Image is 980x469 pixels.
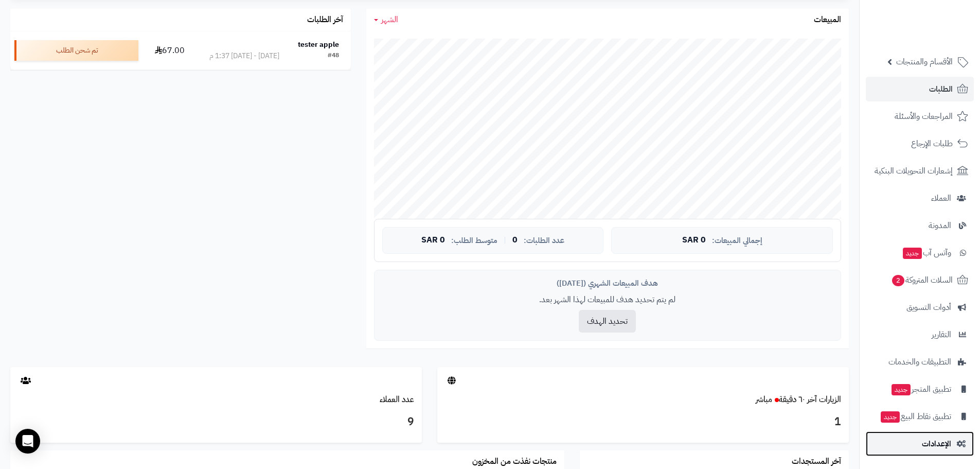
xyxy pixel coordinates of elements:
span: تطبيق نقاط البيع [880,409,951,424]
span: المراجعات والأسئلة [895,109,953,124]
a: الزيارات آخر ٦٠ دقيقةمباشر [756,393,841,406]
span: الأقسام والمنتجات [896,55,953,69]
div: #48 [328,51,339,61]
span: متوسط الطلب: [451,236,497,245]
div: تم شحن الطلب [14,40,138,61]
a: العملاء [866,186,974,211]
h3: منتجات نفذت من المخزون [472,457,557,466]
a: السلات المتروكة2 [866,268,974,292]
a: تطبيق المتجرجديد [866,377,974,402]
a: أدوات التسويق [866,295,974,320]
span: أدوات التسويق [906,300,951,315]
a: الإعدادات [866,431,974,456]
span: التطبيقات والخدمات [888,355,951,369]
span: التقارير [932,327,951,342]
span: طلبات الإرجاع [911,136,953,151]
a: الطلبات [866,77,974,101]
div: هدف المبيعات الشهري ([DATE]) [382,278,833,289]
a: عدد العملاء [380,393,414,406]
span: 0 SAR [421,236,445,245]
span: الطلبات [929,82,953,96]
div: Open Intercom Messenger [15,429,40,454]
h3: المبيعات [814,15,841,25]
span: عدد الطلبات: [524,236,564,245]
span: الإعدادات [922,437,951,451]
span: 2 [892,275,904,286]
a: تطبيق نقاط البيعجديد [866,404,974,429]
h3: 1 [445,413,841,431]
h3: آخر الطلبات [307,15,343,25]
h3: 9 [18,413,414,431]
a: وآتس آبجديد [866,240,974,265]
a: المدونة [866,213,974,238]
span: السلات المتروكة [891,273,953,287]
p: لم يتم تحديد هدف للمبيعات لهذا الشهر بعد. [382,294,833,306]
span: المدونة [929,218,951,233]
span: 0 SAR [682,236,706,245]
span: 0 [512,236,518,245]
button: تحديد الهدف [579,310,636,333]
div: [DATE] - [DATE] 1:37 م [209,51,279,61]
a: التقارير [866,322,974,347]
strong: tester apple [298,39,339,50]
a: التطبيقات والخدمات [866,350,974,374]
a: الشهر [374,14,398,26]
td: 67.00 [142,31,198,70]
span: جديد [881,411,900,423]
a: المراجعات والأسئلة [866,104,974,129]
span: | [504,236,506,244]
img: logo-2.png [910,25,970,47]
h3: آخر المستجدات [792,457,841,466]
a: طلبات الإرجاع [866,131,974,156]
span: وآتس آب [902,246,951,260]
span: إجمالي المبيعات: [712,236,762,245]
span: جديد [892,384,911,395]
span: إشعارات التحويلات البنكية [875,164,953,178]
span: تطبيق المتجر [890,382,951,396]
span: جديد [903,248,922,259]
small: مباشر [756,393,772,406]
span: العملاء [931,191,951,205]
span: الشهر [381,13,398,26]
a: إشعارات التحويلات البنكية [866,159,974,183]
